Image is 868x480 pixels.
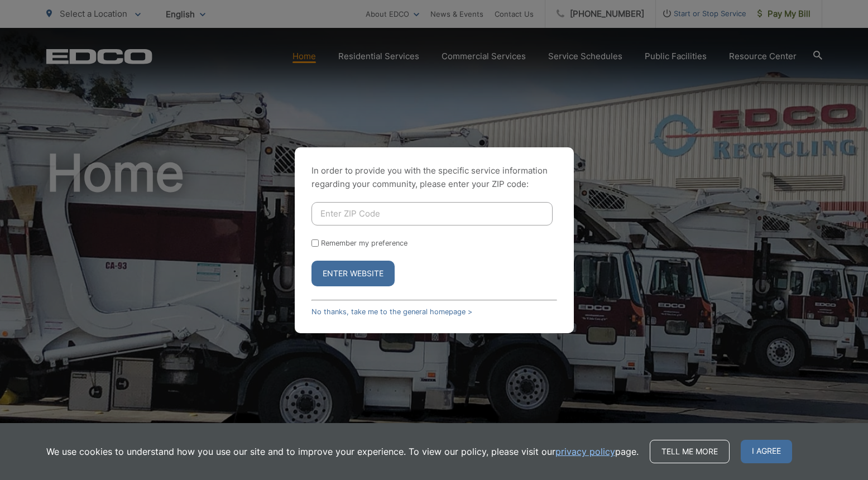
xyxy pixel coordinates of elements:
[46,445,639,458] p: We use cookies to understand how you use our site and to improve your experience. To view our pol...
[311,202,553,225] input: Enter ZIP Code
[741,440,792,463] span: I agree
[650,440,730,463] a: Tell me more
[321,239,407,247] label: Remember my preference
[311,261,395,286] button: Enter Website
[311,164,557,191] p: In order to provide you with the specific service information regarding your community, please en...
[311,308,472,316] a: No thanks, take me to the general homepage >
[555,445,615,458] a: privacy policy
